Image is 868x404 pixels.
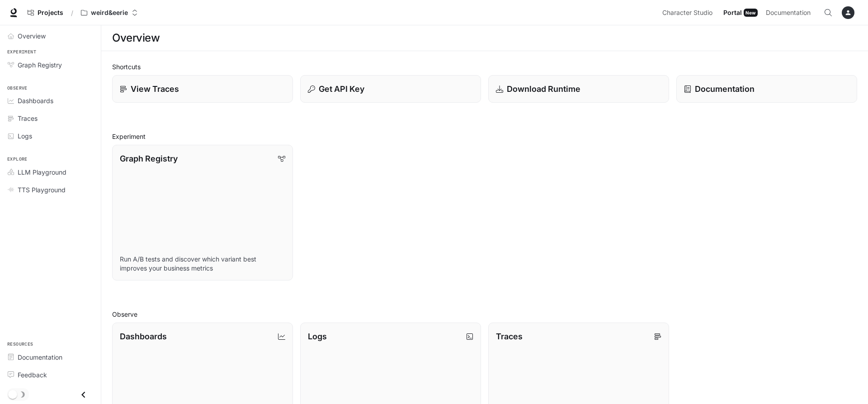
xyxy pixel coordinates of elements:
span: Graph Registry [18,60,62,70]
h2: Experiment [112,132,857,141]
p: Logs [308,330,327,342]
a: LLM Playground [4,164,97,180]
span: Documentation [18,352,62,362]
p: Dashboards [120,330,167,342]
a: TTS Playground [4,182,97,198]
h2: Observe [112,309,857,319]
span: Documentation [766,7,811,19]
h2: Shortcuts [112,62,857,71]
p: Run A/B tests and discover which variant best improves your business metrics [120,255,285,273]
a: Character Studio [659,4,719,22]
a: Documentation [676,75,857,103]
div: / [67,8,77,18]
span: Feedback [18,370,47,380]
span: Dashboards [18,96,53,105]
span: Overview [18,31,46,41]
span: Portal [723,7,742,19]
a: Go to projects [24,4,67,22]
a: Download Runtime [488,75,669,103]
h1: Overview [112,29,160,47]
div: New [744,9,758,17]
p: Get API Key [319,83,364,95]
a: View Traces [112,75,293,103]
a: Feedback [4,367,97,383]
button: Get API Key [300,75,481,103]
span: TTS Playground [18,185,66,195]
p: Download Runtime [507,83,580,95]
span: LLM Playground [18,167,66,177]
p: Traces [496,330,523,342]
span: Character Studio [662,7,712,19]
span: Logs [18,131,32,141]
a: Traces [4,110,97,126]
p: Documentation [695,83,755,95]
button: Open Command Menu [819,4,837,22]
a: Graph Registry [4,57,97,73]
a: PortalNew [720,4,761,22]
a: Graph RegistryRun A/B tests and discover which variant best improves your business metrics [112,145,293,280]
span: Traces [18,114,38,123]
span: Dark mode toggle [8,389,17,399]
button: Open workspace menu [77,4,142,22]
a: Documentation [4,349,97,365]
a: Overview [4,28,97,44]
p: View Traces [131,83,179,95]
p: Graph Registry [120,152,178,165]
button: Close drawer [73,385,94,404]
a: Logs [4,128,97,144]
span: Projects [38,9,63,17]
p: weird&eerie [91,9,128,17]
a: Dashboards [4,93,97,109]
a: Documentation [762,4,817,22]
